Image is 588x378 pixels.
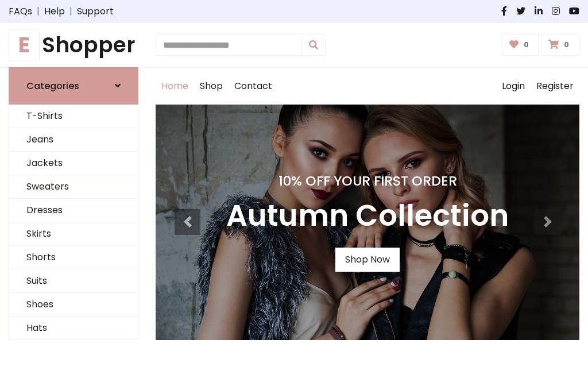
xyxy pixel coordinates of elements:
span: E [9,29,40,60]
span: 0 [521,40,532,50]
a: Skirts [9,222,138,246]
span: | [32,5,44,18]
a: Sweaters [9,175,138,199]
a: Shoes [9,293,138,317]
span: | [65,5,77,18]
a: Shorts [9,246,138,269]
a: Dresses [9,199,138,222]
h4: 10% Off Your First Order [226,173,509,189]
a: Register [531,68,579,105]
h3: Autumn Collection [226,198,509,234]
span: 0 [561,40,572,50]
a: Shop [194,68,229,105]
a: Shop Now [335,248,400,272]
a: Suits [9,269,138,293]
a: Help [44,5,65,18]
a: Home [156,68,194,105]
a: T-Shirts [9,105,138,128]
a: FAQs [9,5,32,18]
a: 0 [502,34,539,56]
a: Jeans [9,128,138,152]
a: Support [77,5,114,18]
h6: Categories [26,80,79,91]
a: EShopper [9,32,138,58]
h1: Shopper [9,32,138,58]
a: Contact [229,68,278,105]
a: Login [496,68,531,105]
a: Hats [9,317,138,340]
a: 0 [541,34,579,56]
a: Categories [9,67,138,105]
a: Jackets [9,152,138,175]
